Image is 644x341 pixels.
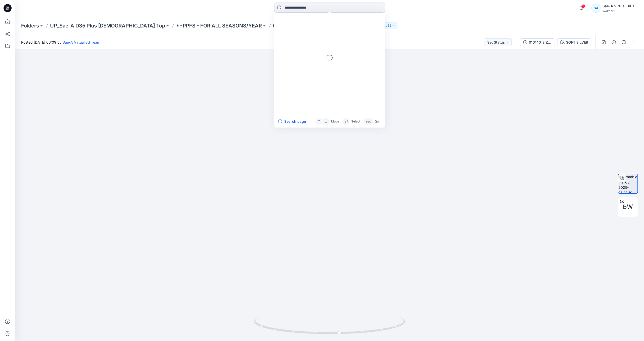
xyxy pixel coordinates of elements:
[381,22,397,29] button: 52
[610,38,618,46] button: Details
[351,119,360,124] p: Select
[591,4,600,13] div: SA
[557,38,591,46] button: SOFT SILVER
[50,22,165,29] a: UP_Sae-A D35 Plus [DEMOGRAPHIC_DATA] Top
[602,9,638,13] div: Walmart
[63,40,100,44] a: Sae-A Virtual 3d Team
[176,22,262,29] a: **PPFS - FOR ALL SEASONS/YEAR
[618,174,637,193] img: turntable-19-08-2025-06:10:10
[566,40,588,45] div: SOFT SILVER
[623,202,633,211] span: BW
[388,23,391,28] p: 52
[331,119,339,124] p: Move
[21,22,39,29] a: Folders
[375,119,380,124] p: Quit
[273,22,354,29] p: 016140/S1'26 FYE 2027_SIZE-SET
[602,3,638,9] div: Sae-A Virtual 3d Team
[366,119,371,124] p: esc
[529,40,552,45] div: 016140_SIZE-SET_REV1
[520,38,555,46] button: 016140_SIZE-SET_REV1
[278,118,306,125] button: Search page
[21,40,100,45] span: Posted [DATE] 06:09 by
[581,4,585,8] span: 1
